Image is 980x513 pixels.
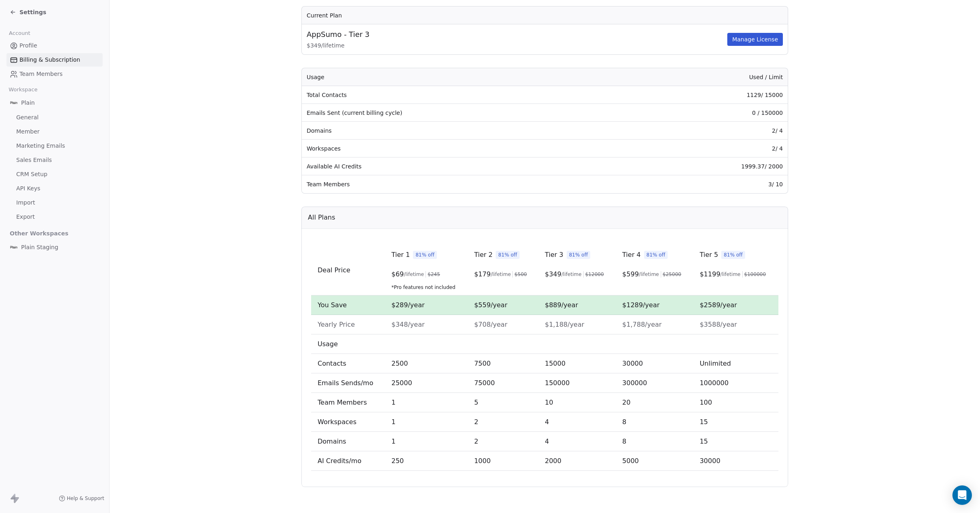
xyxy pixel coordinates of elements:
[428,271,440,278] span: $ 245
[59,495,104,502] a: Help & Support
[474,269,491,279] span: $ 179
[700,399,712,406] span: 100
[622,321,662,328] span: $1,788/year
[639,271,659,278] span: /lifetime
[474,321,507,328] span: $708/year
[19,70,62,78] span: Team Members
[744,271,766,278] span: $ 100000
[545,457,561,465] span: 2000
[6,196,103,209] a: Import
[311,412,385,432] td: Workspaces
[302,68,628,86] th: Usage
[545,321,584,328] span: $1,188/year
[644,251,668,259] span: 81% off
[10,99,18,107] img: Plain-Logo-Tile.png
[700,321,737,328] span: $3588/year
[663,271,681,278] span: $ 25000
[391,269,404,279] span: $ 69
[311,451,385,471] td: AI Credits/mo
[21,99,35,107] span: Plain
[585,271,604,278] span: $ 12000
[545,399,553,406] span: 10
[545,438,549,445] span: 4
[628,68,788,86] th: Used / Limit
[700,360,731,367] span: Unlimited
[720,271,741,278] span: /lifetime
[700,457,720,465] span: 30000
[318,321,355,328] span: Yearly Price
[474,457,491,465] span: 1000
[622,269,639,279] span: $ 599
[700,250,718,260] span: Tier 5
[514,271,527,278] span: $ 500
[311,373,385,393] td: Emails Sends/mo
[622,438,626,445] span: 8
[622,418,626,426] span: 8
[727,33,783,46] button: Manage License
[391,438,395,445] span: 1
[6,153,103,167] a: Sales Emails
[628,104,788,122] td: 0 / 150000
[6,39,103,52] a: Profile
[628,175,788,193] td: 3 / 10
[5,84,41,96] span: Workspace
[474,301,507,309] span: $559/year
[622,379,647,387] span: 300000
[628,122,788,140] td: 2 / 4
[721,251,745,259] span: 81% off
[391,399,395,406] span: 1
[628,157,788,175] td: 1999.37 / 2000
[307,29,370,40] span: AppSumo - Tier 3
[545,301,578,309] span: $889/year
[6,111,103,124] a: General
[474,399,478,406] span: 5
[474,418,478,426] span: 2
[622,301,660,309] span: $1289/year
[545,379,570,387] span: 150000
[307,41,726,50] span: $ 349 / lifetime
[311,393,385,412] td: Team Members
[952,485,972,505] div: Open Intercom Messenger
[311,432,385,451] td: Domains
[700,301,737,309] span: $2589/year
[16,156,52,164] span: Sales Emails
[491,271,511,278] span: /lifetime
[545,250,563,260] span: Tier 3
[391,457,404,465] span: 250
[16,113,39,122] span: General
[474,360,491,367] span: 7500
[391,321,425,328] span: $348/year
[6,53,103,67] a: Billing & Subscription
[302,104,628,122] td: Emails Sent (current billing cycle)
[700,418,708,426] span: 15
[16,184,40,193] span: API Keys
[308,213,335,222] span: All Plans
[391,360,408,367] span: 2500
[16,213,35,221] span: Export
[628,86,788,104] td: 1129 / 15000
[19,56,80,64] span: Billing & Subscription
[391,379,412,387] span: 25000
[545,360,565,367] span: 15000
[6,210,103,224] a: Export
[302,122,628,140] td: Domains
[16,142,65,150] span: Marketing Emails
[700,379,729,387] span: 1000000
[16,198,35,207] span: Import
[6,139,103,153] a: Marketing Emails
[474,438,478,445] span: 2
[16,170,47,179] span: CRM Setup
[10,243,18,251] img: Plain-Logo-Tile.png
[474,250,492,260] span: Tier 2
[318,266,350,274] span: Deal Price
[391,284,461,291] span: *Pro features not included
[391,418,395,426] span: 1
[302,175,628,193] td: Team Members
[391,301,425,309] span: $289/year
[622,250,640,260] span: Tier 4
[5,27,34,39] span: Account
[545,269,561,279] span: $ 349
[567,251,591,259] span: 81% off
[67,495,104,502] span: Help & Support
[19,41,37,50] span: Profile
